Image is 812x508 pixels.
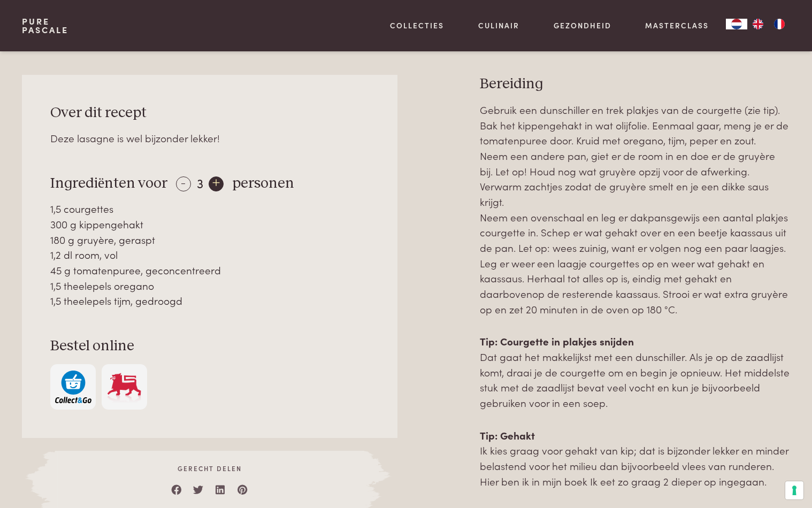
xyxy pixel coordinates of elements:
[55,371,91,403] img: c308188babc36a3a401bcb5cb7e020f4d5ab42f7cacd8327e500463a43eeb86c.svg
[50,104,369,122] h3: Over dit recept
[480,102,790,317] p: Gebruik een dunschiller en trek plakjes van de courgette (zie tip). Bak het kippengehakt in wat o...
[554,20,611,31] a: Gezondheid
[50,130,369,146] div: Deze lasagne is wel bijzonder lekker!
[55,464,364,473] span: Gerecht delen
[747,19,769,29] a: EN
[480,428,790,489] p: Ik kies graag voor gehakt van kip; dat is bijzonder lekker en minder belastend voor het milieu da...
[106,371,142,403] img: Delhaize
[50,232,369,248] div: 180 g gruyère, geraspt
[50,217,369,232] div: 300 g kippengehakt
[50,293,369,309] div: 1,5 theelepels tijm, gedroogd
[50,247,369,263] div: 1,2 dl room, vol
[785,481,803,499] button: Uw voorkeuren voor toestemming voor trackingtechnologieën
[480,75,790,94] h3: Bereiding
[726,19,790,29] aside: Language selected: Nederlands
[390,20,444,31] a: Collecties
[747,19,790,29] ul: Language list
[50,278,369,294] div: 1,5 theelepels oregano
[232,176,294,191] span: personen
[726,19,747,29] a: NL
[480,334,790,410] p: Dat gaat het makkelijkst met een dunschiller. Als je op de zaadlijst komt, draai je de courgette ...
[176,176,191,191] div: -
[480,428,535,442] strong: Tip: Gehakt
[197,174,203,191] span: 3
[50,201,369,217] div: 1,5 courgettes
[645,20,709,31] a: Masterclass
[480,334,634,348] strong: Tip: Courgette in plakjes snijden
[50,263,369,278] div: 45 g tomatenpuree, geconcentreerd
[50,337,369,356] h3: Bestel online
[22,17,68,34] a: PurePascale
[50,176,167,191] span: Ingrediënten voor
[209,176,224,191] div: +
[726,19,747,29] div: Language
[769,19,790,29] a: FR
[478,20,519,31] a: Culinair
